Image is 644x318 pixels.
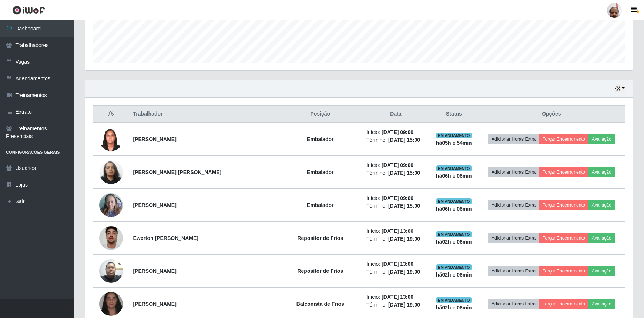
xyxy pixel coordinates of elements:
img: 1623953231817.jpeg [99,120,123,159]
strong: [PERSON_NAME] [133,268,176,274]
strong: [PERSON_NAME] [133,202,176,208]
strong: há 02 h e 06 min [436,272,472,278]
button: Forçar Encerramento [539,167,588,177]
strong: Balconista de Frios [296,301,344,307]
button: Forçar Encerramento [539,134,588,144]
li: Início: [366,227,425,235]
li: Término: [366,202,425,210]
strong: [PERSON_NAME] [133,136,176,142]
strong: [PERSON_NAME] [PERSON_NAME] [133,169,221,175]
strong: há 02 h e 06 min [436,239,472,245]
span: EM ANDAMENTO [436,165,472,171]
button: Avaliação [588,167,615,177]
time: [DATE] 13:00 [382,261,413,267]
time: [DATE] 19:00 [388,269,420,275]
img: 1741968469890.jpeg [99,222,123,254]
th: Opções [478,106,625,123]
button: Adicionar Horas Extra [488,233,539,243]
th: Status [430,106,478,123]
time: [DATE] 13:00 [382,294,413,300]
time: [DATE] 09:00 [382,162,413,168]
button: Forçar Encerramento [539,266,588,276]
li: Término: [366,235,425,243]
button: Adicionar Horas Extra [488,299,539,309]
li: Início: [366,161,425,169]
button: Adicionar Horas Extra [488,134,539,144]
time: [DATE] 19:00 [388,302,420,308]
time: [DATE] 13:00 [382,228,413,234]
span: EM ANDAMENTO [436,133,472,138]
span: EM ANDAMENTO [436,264,472,270]
button: Forçar Encerramento [539,299,588,309]
span: EM ANDAMENTO [436,198,472,204]
button: Forçar Encerramento [539,200,588,210]
span: EM ANDAMENTO [436,231,472,237]
button: Adicionar Horas Extra [488,200,539,210]
img: 1649948956045.jpeg [99,156,123,188]
button: Avaliação [588,266,615,276]
button: Avaliação [588,299,615,309]
time: [DATE] 15:00 [388,170,420,176]
li: Início: [366,260,425,268]
strong: há 05 h e 54 min [436,140,472,146]
th: Data [362,106,430,123]
li: Início: [366,194,425,202]
button: Avaliação [588,200,615,210]
strong: Embalador [307,169,333,175]
li: Início: [366,128,425,136]
strong: Embalador [307,202,333,208]
th: Posição [279,106,362,123]
strong: [PERSON_NAME] [133,301,176,307]
button: Adicionar Horas Extra [488,266,539,276]
strong: há 06 h e 06 min [436,206,472,212]
strong: Embalador [307,136,333,142]
strong: Repositor de Frios [297,235,343,241]
button: Avaliação [588,233,615,243]
strong: há 02 h e 06 min [436,305,472,311]
th: Trabalhador [128,106,278,123]
li: Término: [366,169,425,177]
button: Forçar Encerramento [539,233,588,243]
time: [DATE] 15:00 [388,203,420,209]
li: Início: [366,293,425,301]
time: [DATE] 19:00 [388,236,420,242]
li: Término: [366,136,425,144]
strong: há 06 h e 06 min [436,173,472,179]
time: [DATE] 09:00 [382,129,413,135]
strong: Repositor de Frios [297,268,343,274]
strong: Ewerton [PERSON_NAME] [133,235,198,241]
span: EM ANDAMENTO [436,297,472,303]
time: [DATE] 15:00 [388,137,420,143]
button: Adicionar Horas Extra [488,167,539,177]
time: [DATE] 09:00 [382,195,413,201]
img: 1727202109087.jpeg [99,190,123,221]
button: Avaliação [588,134,615,144]
img: CoreUI Logo [12,6,45,15]
li: Término: [366,301,425,309]
li: Término: [366,268,425,276]
img: 1755624541538.jpeg [99,255,123,287]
